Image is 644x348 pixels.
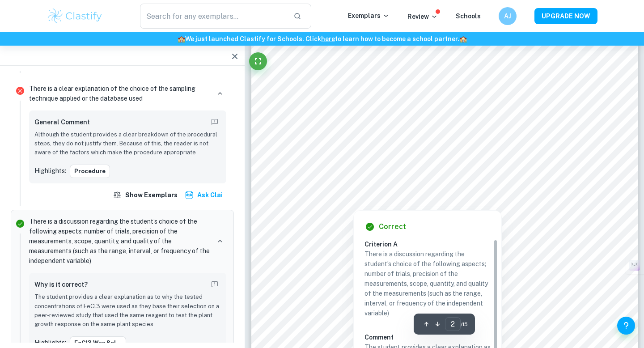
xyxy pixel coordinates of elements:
[178,35,185,42] span: 🏫
[364,249,491,318] p: There is a discussion regarding the student’s choice of the following aspects; number of trials, ...
[47,7,103,25] img: Clastify logo
[15,85,25,96] svg: Incorrect
[111,187,181,203] button: Show exemplars
[379,221,406,232] h6: Correct
[34,130,221,157] p: Although the student provides a clear breakdown of the procedural steps, they do not justify them...
[70,165,110,178] button: Procedure
[34,338,66,348] p: Highlights:
[459,35,467,42] span: 🏫
[208,278,221,291] button: Report mistake/confusion
[503,11,513,21] h6: AJ
[249,52,267,70] button: Fullscreen
[29,84,210,103] p: There is a clear explanation of the choice of the sampling technique applied or the database used
[499,7,517,25] button: AJ
[183,187,226,203] button: Ask Clai
[185,191,194,199] img: clai.svg
[456,13,481,20] a: Schools
[140,4,286,29] input: Search for any exemplars...
[407,12,438,21] p: Review
[34,293,221,329] p: The student provides a clear explanation as to why the tested concentrations of FeCl3 were used a...
[321,35,335,42] a: here
[34,117,90,127] h6: General Comment
[208,116,221,128] button: Report mistake/confusion
[534,8,597,24] button: UPGRADE NOW
[2,34,642,44] h6: We just launched Clastify for Schools. Click to learn how to become a school partner.
[29,216,210,266] p: There is a discussion regarding the student’s choice of the following aspects; number of trials, ...
[617,317,635,335] button: Help and Feedback
[34,280,88,289] h6: Why is it correct?
[15,218,25,229] svg: Correct
[364,239,498,249] h6: Criterion A
[34,166,66,176] p: Highlights:
[364,332,491,342] h6: Comment
[348,11,390,21] p: Exemplars
[461,320,468,328] span: / 15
